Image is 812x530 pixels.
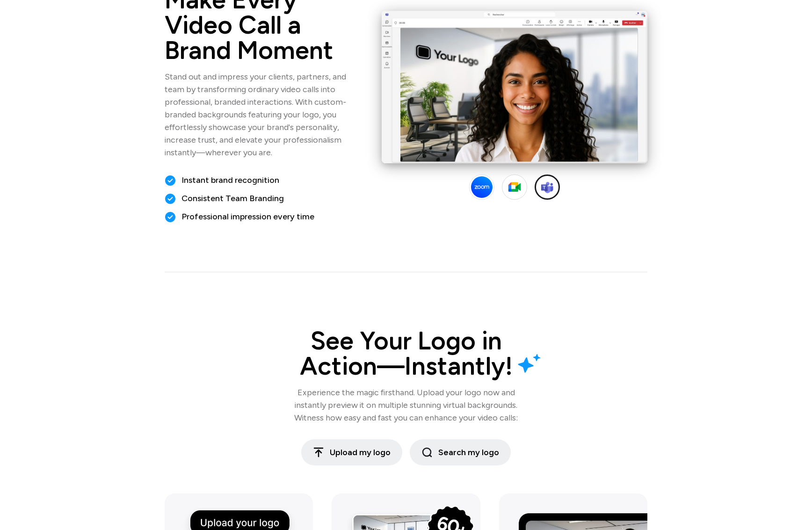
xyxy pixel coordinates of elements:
span: Professional impression every time [181,211,314,223]
img: Microsoft Teams [537,177,557,197]
img: Zoom [471,176,493,198]
img: Microsoft Teams [382,11,647,163]
button: Search my logo [410,439,511,465]
span: Upload my logo [313,446,391,459]
span: Instant brand recognition [181,174,279,187]
span: Search my logo [421,446,499,459]
img: Google Meet [504,176,525,198]
p: Experience the magic firsthand. Upload your logo now and instantly preview it on multiple stunnin... [291,386,521,424]
button: Upload my logo [301,439,402,465]
span: Consistent Team Branding [181,192,284,205]
h2: See Your Logo in Action—Instantly! [291,328,521,379]
p: Stand out and impress your clients, partners, and team by transforming ordinary video calls into ... [165,71,352,159]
